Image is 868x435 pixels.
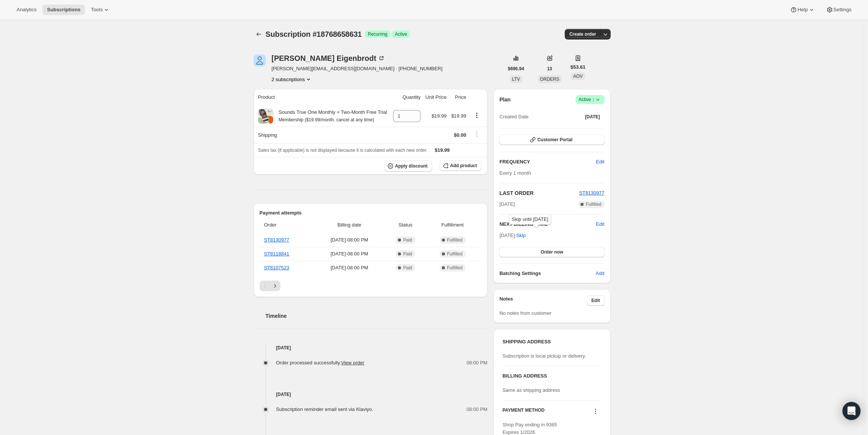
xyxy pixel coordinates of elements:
h3: BILLING ADDRESS [502,372,601,380]
div: [PERSON_NAME] Eigenbrodt [272,54,386,62]
span: Help [797,7,808,13]
span: [PERSON_NAME][EMAIL_ADDRESS][DOMAIN_NAME] · [PHONE_NUMBER] [272,65,443,72]
h2: Timeline [266,312,488,320]
span: Paid [403,265,412,271]
button: Edit [596,221,604,228]
h2: NEXT BILLING DATE [499,221,596,228]
span: Create order [569,31,596,37]
a: ST8130977 [579,190,604,196]
div: Open Intercom Messenger [842,402,860,420]
span: $53.61 [570,63,585,71]
th: Price [449,89,468,106]
span: $0.00 [454,132,466,138]
span: 08:00 PM [467,406,488,413]
span: Order now [541,249,563,255]
span: Fulfilled [447,237,463,243]
th: Unit Price [423,89,449,106]
span: ORDERS [540,77,559,82]
a: ST8130977 [264,237,289,243]
button: Product actions [272,76,313,83]
button: Edit [591,156,609,168]
h2: LAST ORDER [499,189,579,197]
button: Create order [565,29,600,39]
span: Fulfilled [447,265,463,271]
span: $19.99 [451,113,466,119]
button: Product actions [471,111,483,119]
th: Quantity [391,89,423,106]
span: [DATE] · 08:00 PM [316,250,383,258]
span: Active [579,96,602,103]
button: Tools [86,5,115,15]
span: Status [387,221,423,229]
h2: FREQUENCY [499,158,596,166]
span: Fulfilled [586,201,601,207]
th: Order [260,217,314,233]
span: Settings [833,7,851,13]
span: [DATE] · [499,233,526,238]
span: Subscription reminder email sent via Klaviyo. [276,406,374,412]
span: No notes from customer [499,310,552,316]
small: Membership ($19.99/month. cancel at any time) [279,117,374,122]
button: Next [270,281,280,291]
th: Product [254,89,391,106]
span: Skip [516,232,526,239]
span: Susan Eigenbrodt [254,54,266,66]
span: Order processed successfully. [276,360,364,366]
span: Tools [91,7,103,13]
a: ST8107523 [264,265,289,270]
button: Analytics [12,5,41,15]
span: Paid [403,237,412,243]
span: Add product [450,163,477,169]
h2: Plan [499,96,511,103]
span: Apply discount [395,163,428,169]
span: Subscription is local pickup or delivery. [502,353,586,359]
span: Same as shipping address [502,387,560,393]
span: Every 1 month [499,170,531,176]
span: Billing date [316,221,383,229]
span: LTV [512,77,520,82]
span: Fulfillment [428,221,477,229]
button: Skip [512,230,530,242]
a: View order [341,360,364,366]
button: Apply discount [384,160,432,172]
button: Edit [587,295,605,306]
span: [DATE] [585,114,600,120]
span: Recurring [368,31,387,37]
th: Shipping [254,127,391,143]
span: [DATE] · 08:00 PM [316,264,383,272]
span: $19.99 [432,113,447,119]
button: 13 [543,63,556,74]
span: Fulfilled [447,251,463,257]
span: Shop Pay ending in 9365 Expires 1/2026 [502,422,557,435]
span: Subscriptions [47,7,80,13]
span: | [593,97,594,103]
span: Sales tax (if applicable) is not displayed because it is calculated with each new order. [258,148,428,153]
span: Add [596,270,604,277]
span: $696.94 [508,66,524,72]
h6: Batching Settings [499,270,596,277]
span: Edit [591,298,600,304]
button: Add [591,267,609,279]
h4: [DATE] [254,344,488,352]
button: Help [785,5,820,15]
h3: Notes [499,295,587,306]
span: Paid [403,251,412,257]
button: ST8130977 [579,189,604,197]
span: $19.99 [435,147,450,153]
span: [DATE] · 08:00 PM [316,236,383,244]
span: Edit [596,158,604,166]
span: Active [395,31,407,37]
button: Subscriptions [254,29,264,39]
button: Settings [821,5,856,15]
button: Customer Portal [499,134,604,145]
button: Add product [440,160,481,171]
span: Analytics [17,7,36,13]
div: Sounds True One Monthly + Two-Month Free Trial [273,109,387,124]
span: Created Date [499,113,528,121]
span: 08:00 PM [467,359,488,367]
span: 13 [547,66,552,72]
button: $696.94 [504,63,529,74]
nav: Pagination [260,281,482,291]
